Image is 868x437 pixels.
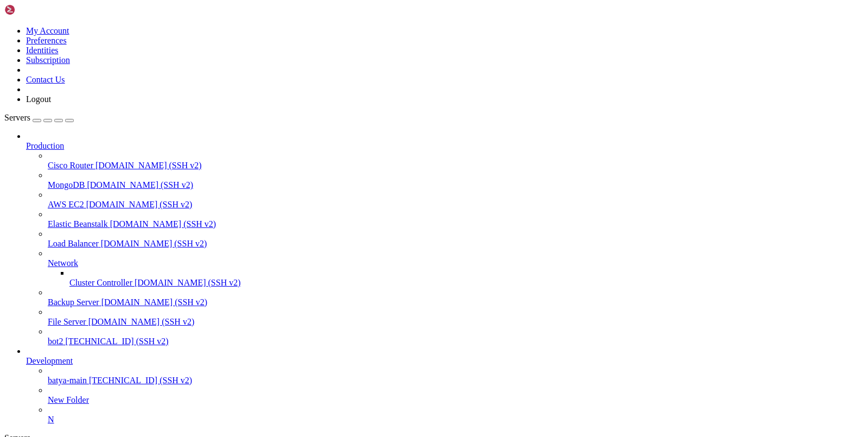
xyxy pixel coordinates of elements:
x-row: 82.3M). [4,203,727,212]
x-row: Deleted archived journal /var/log/journal/84b0caacb807aad08a867571052c6936/system@49d19007ce794cc... [4,266,727,275]
x-row: Deleted archived journal /var/log/journal/84b0caacb807aad08a867571052c6936/system@49d19007ce794cc... [4,67,727,77]
span: Cisco Router [48,161,93,170]
x-row: 82.1M). [4,113,727,122]
a: Production [26,141,864,151]
img: Shellngn [4,4,67,15]
a: Cisco Router [DOMAIN_NAME] (SSH v2) [48,161,864,170]
x-row: Vacuuming done, freed 3.6G of archived journals from /var/log/journal/84b0caacb807aad08a867571052... [4,320,727,330]
span: Network [48,258,78,268]
x-row: 82.1M). [4,311,727,320]
a: bot2 [TECHNICAL_ID] (SSH v2) [48,337,864,346]
a: Cluster Controller [DOMAIN_NAME] (SSH v2) [69,278,864,288]
a: Backup Server [DOMAIN_NAME] (SSH v2) [48,297,864,307]
a: Contact Us [26,75,65,84]
x-row: 82.0M). [4,239,727,248]
x-row: 82.1M). [4,185,727,194]
a: Subscription [26,55,70,65]
a: My Account [26,26,69,35]
x-row: Deleted archived journal /var/log/journal/84b0caacb807aad08a867571052c6936/system@49d19007ce794cc... [4,122,727,131]
span: File Server [48,317,86,326]
span: [TECHNICAL_ID] (SSH v2) [89,376,192,385]
span: [TECHNICAL_ID] (SSH v2) [65,337,168,346]
a: Preferences [26,36,67,45]
span: [DOMAIN_NAME] (SSH v2) [95,161,202,170]
li: Network [48,249,864,288]
x-row: 82.2M). [4,59,727,68]
li: Production [26,131,864,346]
x-row: Deleted archived journal /var/log/journal/84b0caacb807aad08a867571052c6936/system@49d19007ce794cc... [4,158,727,167]
span: N [48,415,54,424]
x-row: root@hiplet-39950:~# sudo truncate -s 0 /var/log/syslog [4,338,727,347]
a: N [48,415,864,425]
x-row: 82.4M). [4,22,727,31]
a: Logout [26,94,51,104]
x-row: 82.0M). [4,257,727,267]
x-row: Deleted archived journal /var/log/journal/84b0caacb807aad08a867571052c6936/system@49d19007ce794cc... [4,140,727,149]
a: Load Balancer [DOMAIN_NAME] (SSH v2) [48,239,864,249]
li: Development [26,346,864,425]
x-row: 82.3M). [4,167,727,176]
li: bot2 [TECHNICAL_ID] (SSH v2) [48,327,864,346]
x-row: 81.9M). [4,275,727,284]
x-row: Deleted archived journal /var/log/journal/84b0caacb807aad08a867571052c6936/system@49d19007ce794cc... [4,194,727,203]
x-row: Deleted archived journal /var/log/journal/84b0caacb807aad08a867571052c6936/system@49d19007ce794cc... [4,176,727,185]
span: [DOMAIN_NAME] (SSH v2) [101,239,207,248]
span: [DOMAIN_NAME] (SSH v2) [88,317,195,326]
a: New Folder [48,395,864,405]
span: [DOMAIN_NAME] (SSH v2) [87,180,193,189]
span: Elastic Beanstalk [48,219,108,229]
x-row: 82.4M). [4,131,727,140]
x-row: 81.9M). [4,293,727,302]
li: Backup Server [DOMAIN_NAME] (SSH v2) [48,288,864,307]
li: Cluster Controller [DOMAIN_NAME] (SSH v2) [69,268,864,288]
span: New Folder [48,395,89,404]
li: Elastic Beanstalk [DOMAIN_NAME] (SSH v2) [48,210,864,229]
x-row: 82.0M). [4,94,727,104]
x-row: Deleted archived journal /var/log/journal/84b0caacb807aad08a867571052c6936/system@49d19007ce794cc... [4,302,727,312]
x-row: 82.1M). [4,77,727,86]
span: MongoDB [48,180,85,189]
x-row: 82.2M). [4,4,727,14]
x-row: Deleted archived journal /var/log/journal/84b0caacb807aad08a867571052c6936/system@49d19007ce794cc... [4,49,727,59]
span: AWS EC2 [48,200,84,209]
a: Identities [26,46,59,55]
li: Load Balancer [DOMAIN_NAME] (SSH v2) [48,229,864,249]
x-row: 82.3M). [4,149,727,158]
x-row: root@hiplet-39950:~# sudo rm /var/log/syslog.1 /var/log/syslog.*.gz [4,347,727,357]
x-row: Deleted archived journal /var/log/journal/84b0caacb807aad08a867571052c6936/system@49d19007ce794cc... [4,230,727,239]
x-row: Deleted archived journal /var/log/journal/84b0caacb807aad08a867571052c6936/system@49d19007ce794cc... [4,284,727,293]
li: AWS EC2 [DOMAIN_NAME] (SSH v2) [48,190,864,210]
span: Production [26,141,64,150]
span: [DOMAIN_NAME] (SSH v2) [110,219,216,229]
li: N [48,405,864,425]
li: New Folder [48,385,864,405]
a: MongoDB [DOMAIN_NAME] (SSH v2) [48,180,864,190]
div: (21, 39) [100,357,105,366]
x-row: Deleted archived journal /var/log/journal/84b0caacb807aad08a867571052c6936/system@49d19007ce794cc... [4,212,727,221]
a: Development [26,356,864,366]
x-row: Deleted archived journal /var/log/journal/84b0caacb807aad08a867571052c6936/system@49d19007ce794cc... [4,14,727,23]
a: File Server [DOMAIN_NAME] (SSH v2) [48,317,864,327]
li: batya-main [TECHNICAL_ID] (SSH v2) [48,366,864,385]
a: Network [48,258,864,268]
x-row: Deleted archived journal /var/log/journal/84b0caacb807aad08a867571052c6936/system@49d19007ce794cc... [4,248,727,257]
x-row: root@hiplet-39950:~# [4,356,727,365]
x-row: Vacuuming done, freed 0B of archived journals from /run/log/journal. [4,330,727,339]
x-row: Deleted archived journal /var/log/journal/84b0caacb807aad08a867571052c6936/system@49d19007ce794cc... [4,86,727,95]
span: [DOMAIN_NAME] (SSH v2) [86,200,193,209]
x-row: Deleted archived journal /var/log/journal/84b0caacb807aad08a867571052c6936/system@49d19007ce794cc... [4,31,727,41]
span: Backup Server [48,297,99,307]
a: batya-main [TECHNICAL_ID] (SSH v2) [48,376,864,385]
a: Servers [4,113,74,122]
li: MongoDB [DOMAIN_NAME] (SSH v2) [48,170,864,190]
span: Load Balancer [48,239,99,248]
span: Development [26,356,73,365]
span: [DOMAIN_NAME] (SSH v2) [135,278,241,287]
li: Cisco Router [DOMAIN_NAME] (SSH v2) [48,151,864,170]
x-row: 82.3M). [4,221,727,230]
li: File Server [DOMAIN_NAME] (SSH v2) [48,307,864,327]
x-row: Deleted archived journal /var/log/journal/84b0caacb807aad08a867571052c6936/system@49d19007ce794cc... [4,104,727,113]
span: batya-main [48,376,87,385]
span: Servers [4,113,30,122]
a: Elastic Beanstalk [DOMAIN_NAME] (SSH v2) [48,219,864,229]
